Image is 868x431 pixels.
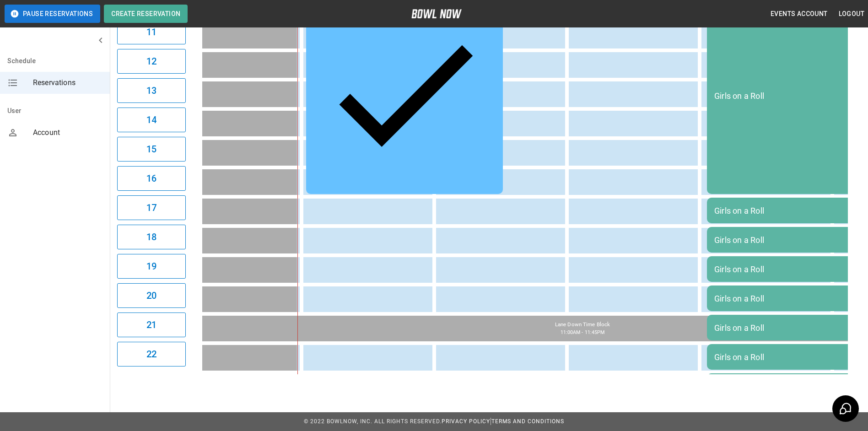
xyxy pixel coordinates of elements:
[5,5,100,23] button: Pause Reservations
[146,347,156,361] h6: 22
[767,5,831,22] button: Events Account
[146,318,156,332] h6: 21
[313,5,496,187] div: [PERSON_NAME]
[146,288,156,303] h6: 20
[117,20,186,44] button: 11
[117,78,186,103] button: 13
[146,259,156,274] h6: 19
[117,312,186,337] button: 21
[117,195,186,220] button: 17
[146,113,156,127] h6: 14
[146,54,156,69] h6: 12
[491,418,564,425] a: Terms and Conditions
[117,283,186,308] button: 20
[146,83,156,98] h6: 13
[117,166,186,191] button: 16
[104,5,188,23] button: Create Reservation
[117,137,186,162] button: 15
[117,254,186,279] button: 19
[117,108,186,132] button: 14
[146,171,156,186] h6: 16
[411,9,462,18] img: logo
[442,418,490,425] a: Privacy Policy
[33,127,102,138] span: Account
[304,418,442,425] span: © 2022 BowlNow, Inc. All Rights Reserved.
[117,49,186,74] button: 12
[146,25,156,39] h6: 11
[33,77,102,88] span: Reservations
[146,200,156,215] h6: 17
[835,5,868,22] button: Logout
[146,142,156,156] h6: 15
[117,342,186,366] button: 22
[117,225,186,249] button: 18
[146,230,156,244] h6: 18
